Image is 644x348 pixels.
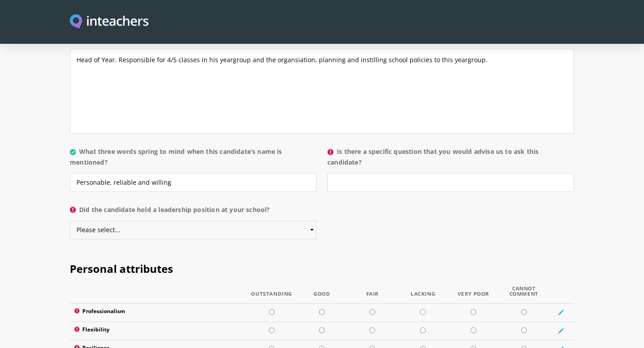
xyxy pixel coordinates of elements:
span: Personal attributes [70,261,173,276]
label: Professionalism [74,308,242,317]
th: Outstanding [246,286,297,304]
img: Inteachers [70,14,148,30]
label: Flexibility [74,327,242,335]
th: Very Poor [448,286,499,304]
th: Good [297,286,347,304]
label: What three words spring to mind when this candidate’s name is mentioned? [70,146,317,173]
a: Visit this site's homepage [70,14,148,30]
label: Did the candidate hold a leadership position at your school? [70,204,317,221]
th: Fair [347,286,398,304]
th: Lacking [398,286,448,304]
th: Cannot Comment [499,286,549,304]
label: Is there a specific question that you would advise us to ask this candidate? [327,146,574,173]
